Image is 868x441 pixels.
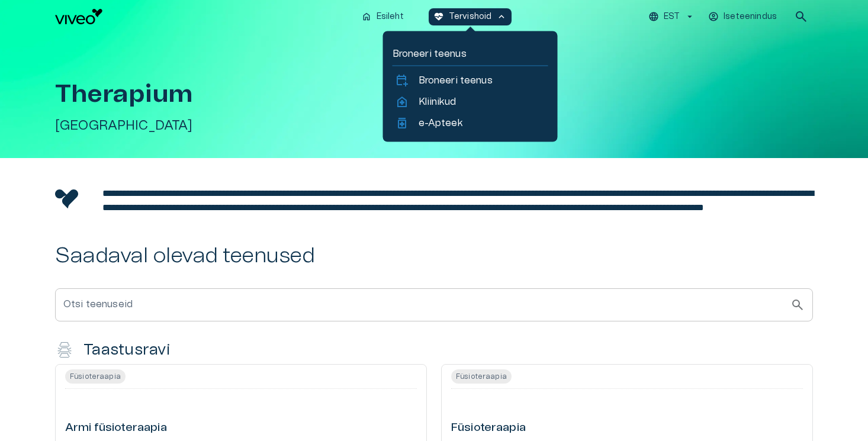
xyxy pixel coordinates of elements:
[55,117,813,134] h5: [GEOGRAPHIC_DATA]
[789,5,813,28] button: open search modal
[361,11,372,22] span: home
[790,298,805,312] span: search
[395,116,409,130] span: medication
[65,369,126,384] span: Füsioteraapia
[794,9,808,24] span: search
[55,81,813,108] h1: Therapium
[451,420,526,436] h6: Füsioteraapia
[395,73,546,88] a: calendar_add_onBroneeri teenus
[419,116,462,130] p: e-Apteek
[55,189,79,208] img: Therapium logo
[393,47,548,61] p: Broneeri teenus
[83,340,171,359] h4: Taastusravi
[449,11,492,23] p: Tervishoid
[55,9,352,24] a: Navigate to homepage
[377,11,404,23] p: Esileht
[724,11,777,23] p: Iseteenindus
[55,9,102,24] img: Viveo logo
[356,8,410,25] button: homeEsileht
[776,387,868,420] iframe: Help widget launcher
[395,73,409,88] span: calendar_add_on
[664,11,680,23] p: EST
[706,8,780,25] button: Iseteenindus
[647,8,697,25] button: EST
[419,73,493,88] p: Broneeri teenus
[395,95,409,109] span: home_health
[496,11,507,22] span: keyboard_arrow_up
[395,95,546,109] a: home_healthKliinikud
[102,186,813,215] div: editable markdown
[395,116,546,130] a: medicatione-Apteek
[55,243,813,269] h2: Saadaval olevad teenused
[429,8,512,25] button: ecg_heartTervishoidkeyboard_arrow_up
[433,11,444,22] span: ecg_heart
[419,95,456,109] p: Kliinikud
[451,369,512,384] span: Füsioteraapia
[65,420,167,436] h6: Armi füsioteraapia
